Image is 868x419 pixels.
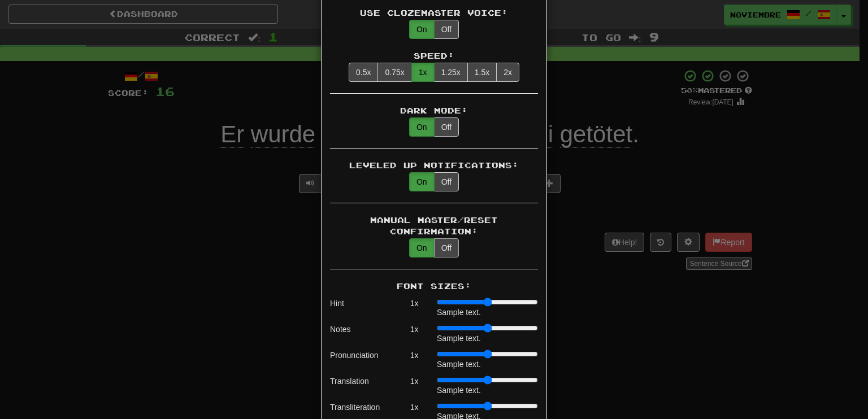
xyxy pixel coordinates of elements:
[409,172,435,191] button: On
[330,324,397,344] div: Notes
[330,298,397,318] div: Hint
[330,376,397,396] div: Translation
[330,215,538,237] div: Manual Master/Reset Confirmation:
[397,298,431,318] div: 1 x
[409,20,459,39] div: Use Clozemaster text-to-speech
[437,333,538,344] div: Sample text.
[437,385,538,396] div: Sample text.
[467,63,497,82] button: 1.5x
[330,160,538,171] div: Leveled Up Notifications:
[434,63,468,82] button: 1.25x
[397,324,431,344] div: 1 x
[349,63,519,82] div: Text-to-speech speed
[330,50,538,62] div: Speed:
[330,7,538,19] div: Use Clozemaster Voice:
[397,350,431,370] div: 1 x
[437,307,538,318] div: Sample text.
[434,117,459,137] button: Off
[397,376,431,396] div: 1 x
[409,20,435,39] button: On
[409,238,435,257] button: On
[437,359,538,370] div: Sample text.
[330,350,397,370] div: Pronunciation
[434,238,459,257] button: Off
[409,117,435,137] button: On
[349,63,378,82] button: 0.5x
[434,172,459,191] button: Off
[411,63,435,82] button: 1x
[330,281,538,292] div: Font Sizes:
[434,20,459,39] button: Off
[330,105,538,116] div: Dark Mode:
[496,63,519,82] button: 2x
[377,63,411,82] button: 0.75x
